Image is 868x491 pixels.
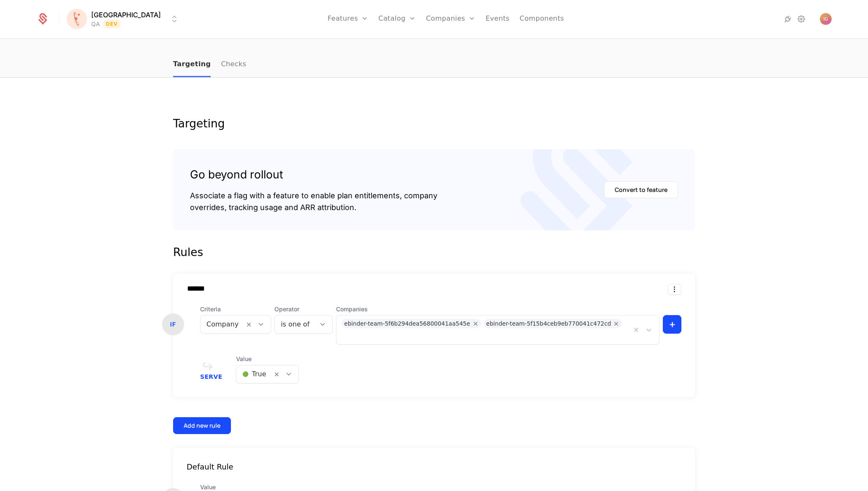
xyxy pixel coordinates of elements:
[796,14,806,24] a: Settings
[200,374,222,380] span: Serve
[173,52,211,77] a: Targeting
[190,166,437,183] div: Go beyond rollout
[91,10,161,20] span: [GEOGRAPHIC_DATA]
[470,319,481,328] div: Remove ebinder-team-5f6b294dea56800041aa545e
[604,181,678,198] button: Convert to feature
[190,190,437,213] div: Associate a flag with a feature to enable plan entitlements, company overrides, tracking usage an...
[173,461,695,473] div: Default Rule
[91,20,100,28] div: QA
[184,421,220,430] div: Add new rule
[611,319,622,328] div: Remove ebinder-team-5f15b4ceb9eb770041c472cd
[236,355,299,363] span: Value
[274,305,333,313] span: Operator
[344,319,470,328] div: ebinder-team-5f6b294dea56800041aa545e
[173,417,231,434] button: Add new rule
[668,284,681,295] button: Select action
[103,20,121,28] span: Dev
[783,14,793,24] a: Integrations
[69,10,179,28] button: Select environment
[67,9,87,29] img: Florence
[820,13,832,25] button: Open user button
[486,319,611,328] div: ebinder-team-5f15b4ceb9eb770041c472cd
[221,52,246,77] a: Checks
[173,52,246,77] ul: Choose Sub Page
[663,315,681,334] button: +
[173,52,695,77] nav: Main
[173,118,695,129] div: Targeting
[173,244,695,261] div: Rules
[200,305,271,313] span: Criteria
[336,305,659,313] span: Companies
[162,313,184,335] div: IF
[820,13,832,25] img: Igor Grebenarovic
